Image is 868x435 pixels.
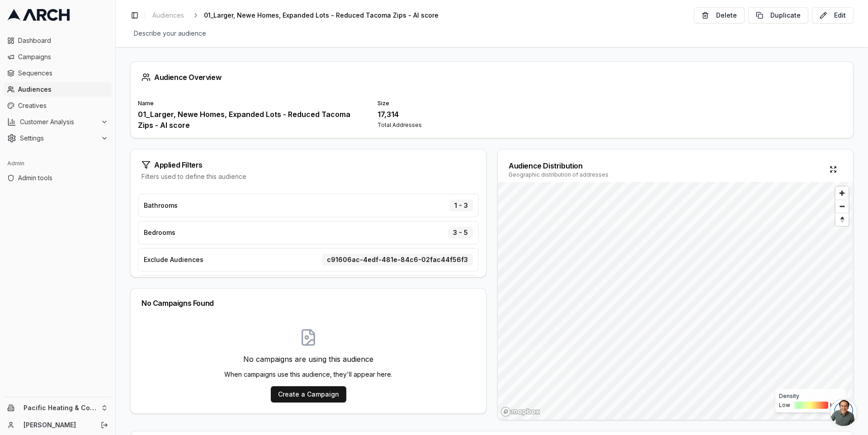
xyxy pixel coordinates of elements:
button: Zoom out [835,200,849,213]
span: Sequences [18,69,108,78]
button: Zoom in [835,187,849,200]
div: c91606ac-4edf-481e-84c6-02fac44f56f3 [322,254,473,266]
button: Log out [98,419,111,431]
span: Reset bearing to north [834,214,849,225]
p: When campaigns use this audience, they'll appear here. [224,370,392,379]
a: Mapbox homepage [500,407,540,417]
span: Low [779,402,790,409]
button: Delete [694,7,745,23]
a: [PERSON_NAME] [24,421,91,430]
span: Admin tools [18,173,108,182]
div: Geographic distribution of addresses [509,171,609,178]
a: Sequences [4,66,112,80]
div: Size [377,100,606,107]
p: No campaigns are using this audience [224,354,392,365]
div: Audience Overview [142,73,842,82]
button: Reset bearing to north [835,213,849,226]
button: Settings [4,131,112,145]
a: Audiences [4,82,112,97]
nav: breadcrumb [149,9,453,22]
div: Density [779,393,842,400]
a: Admin tools [4,171,112,185]
div: Total Addresses [377,122,606,129]
span: Audiences [152,11,184,20]
a: Audiences [149,9,188,22]
div: Filters used to define this audience [142,172,475,181]
span: Bathrooms [144,201,178,210]
span: Exclude Audiences [144,255,203,264]
a: Campaigns [4,50,112,64]
span: Creatives [18,101,108,110]
button: Create a Campaign [271,386,346,402]
span: Settings [20,134,97,143]
span: Customer Analysis [20,117,97,126]
div: Admin [4,156,112,171]
div: No Campaigns Found [142,299,475,307]
button: Pacific Heating & Cooling [4,401,112,415]
div: 17,314 [377,109,606,120]
span: Describe your audience [130,27,210,40]
a: Creatives [4,98,112,113]
div: Audience Distribution [509,160,609,171]
a: Dashboard [4,33,112,48]
span: Dashboard [18,36,108,45]
div: Open chat [830,399,857,426]
div: Applied Filters [142,160,475,169]
button: Customer Analysis [4,115,112,129]
span: 01_Larger, Newe Homes, Expanded Lots - Reduced Tacoma Zips - AI score [204,11,439,20]
canvas: Map [498,182,852,420]
div: 01_Larger, Newe Homes, Expanded Lots - Reduced Tacoma Zips - AI score [138,109,367,131]
button: Edit [812,7,854,23]
span: Pacific Heating & Cooling [24,404,97,412]
span: Bedrooms [144,228,175,237]
button: Duplicate [748,7,808,23]
span: Audiences [18,85,108,94]
span: Campaigns [18,52,108,61]
div: Name [138,100,367,107]
div: 1 - 3 [449,200,473,211]
div: 3 - 5 [448,227,473,239]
